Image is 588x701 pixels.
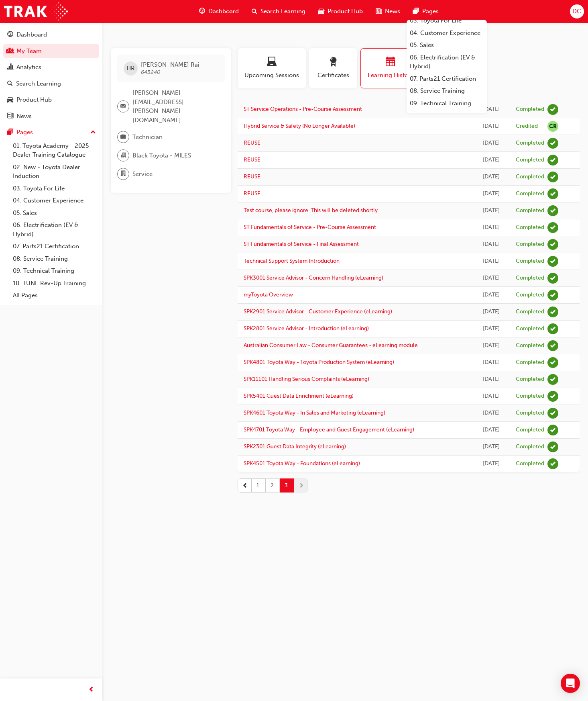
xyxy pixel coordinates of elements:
[244,241,359,247] a: ST Fundamentals of Service - Final Assessment
[547,391,558,402] span: learningRecordVerb_COMPLETE-icon
[479,105,504,114] div: Sun Dec 26 2021 00:00:00 GMT+1000 (Australian Eastern Standard Time)
[547,357,558,368] span: learningRecordVerb_COMPLETE-icon
[10,140,99,161] a: 01. Toyota Academy - 2025 Dealer Training Catalogue
[132,88,218,125] span: [PERSON_NAME][EMAIL_ADDRESS][PERSON_NAME][DOMAIN_NAME]
[479,290,504,300] div: Tue Sep 07 2021 00:00:00 GMT+1000 (Australian Eastern Standard Time)
[120,132,126,142] span: briefcase-icon
[132,170,153,179] span: Service
[7,80,13,88] span: search-icon
[516,392,544,400] div: Completed
[328,57,338,68] span: award-icon
[244,106,362,112] a: ST Service Operations - Pre-Course Assessment
[516,376,544,383] div: Completed
[7,48,13,55] span: people-icon
[479,307,504,317] div: Tue Sep 07 2021 00:00:00 GMT+1000 (Australian Eastern Standard Time)
[7,113,13,120] span: news-icon
[516,106,544,113] div: Completed
[570,4,584,18] button: DC
[7,96,13,104] span: car-icon
[360,48,421,88] button: Learning History
[407,51,487,73] a: 06. Electrification (EV & Hybrid)
[10,277,99,290] a: 10. TUNE Rev-Up Training
[516,123,538,130] div: Credited
[479,257,504,266] div: Sun Dec 19 2021 00:00:00 GMT+1000 (Australian Eastern Standard Time)
[10,240,99,253] a: 07. Parts21 Certification
[244,123,355,129] a: Hybrid Service & Safety (No Longer Available)
[516,325,544,333] div: Completed
[90,127,96,138] span: up-icon
[3,27,99,42] a: Dashboard
[244,156,260,163] a: REUSE
[244,139,260,146] a: REUSE
[16,128,33,137] div: Pages
[252,6,257,16] span: search-icon
[267,57,277,68] span: laptop-icon
[479,139,504,148] div: Sat Dec 25 2021 23:52:24 GMT+1000 (Australian Eastern Standard Time)
[516,308,544,316] div: Completed
[407,14,487,27] a: 03. Toyota For Life
[3,76,99,91] a: Search Learning
[244,376,369,382] a: SPK11101 Handling Serious Complaints (eLearning)
[244,359,394,366] a: SPK4801 Toyota Way - Toyota Production System (eLearning)
[244,409,385,416] a: SPK4601 Toyota Way - In Sales and Marketing (eLearning)
[547,307,558,317] span: learningRecordVerb_COMPLETE-icon
[547,172,558,182] span: learningRecordVerb_COMPLETE-icon
[244,207,379,214] a: Test course, please ignore. This will be deleted shortly.
[3,60,99,75] a: Analytics
[252,478,266,493] button: 1
[407,85,487,97] a: 08. Service Training
[244,342,418,349] a: Australian Consumer Law - Consumer Guarantees - eLearning module
[16,79,61,88] div: Search Learning
[141,69,161,76] span: 643240
[547,188,558,199] span: learningRecordVerb_COMPLETE-icon
[547,222,558,233] span: learningRecordVerb_COMPLETE-icon
[516,190,544,198] div: Completed
[479,223,504,232] div: Sat Dec 25 2021 00:00:00 GMT+1000 (Australian Eastern Standard Time)
[238,48,306,88] button: Upcoming Sessions
[376,6,382,16] span: news-icon
[120,101,126,112] span: email-icon
[88,685,94,695] span: prev-icon
[132,151,191,160] span: Black Toyota - MILES
[516,291,544,299] div: Completed
[367,71,414,80] span: Learning History
[516,241,544,248] div: Completed
[3,125,99,140] button: Pages
[244,224,376,231] a: ST Fundamentals of Service - Pre-Course Assessment
[479,425,504,435] div: Tue Aug 10 2021 00:00:00 GMT+1000 (Australian Eastern Standard Time)
[244,71,300,80] span: Upcoming Sessions
[7,129,13,136] span: pages-icon
[479,324,504,333] div: Tue Sep 07 2021 00:00:00 GMT+1000 (Australian Eastern Standard Time)
[516,443,544,451] div: Completed
[572,7,581,16] span: DC
[547,458,558,469] span: learningRecordVerb_COMPLETE-icon
[547,104,558,115] span: learningRecordVerb_COMPLETE-icon
[479,274,504,283] div: Fri Dec 03 2021 00:00:00 GMT+1000 (Australian Eastern Standard Time)
[16,30,47,39] div: Dashboard
[244,460,360,467] a: SPK4501 Toyota Way - Foundations (eLearning)
[244,258,340,264] a: Technical Support System Introduction
[16,63,41,72] div: Analytics
[479,172,504,182] div: Sat Dec 25 2021 23:00:24 GMT+1000 (Australian Eastern Standard Time)
[4,2,68,20] img: Trak
[385,7,400,16] span: News
[516,460,544,468] div: Completed
[7,64,13,71] span: chart-icon
[479,375,504,384] div: Tue Aug 10 2021 00:00:00 GMT+1000 (Australian Eastern Standard Time)
[10,289,99,302] a: All Pages
[547,121,558,132] span: null-icon
[10,219,99,240] a: 06. Electrification (EV & Hybrid)
[479,206,504,215] div: Sat Dec 25 2021 18:21:33 GMT+1000 (Australian Eastern Standard Time)
[407,27,487,39] a: 04. Customer Experience
[280,478,294,493] button: 3
[244,190,260,197] a: REUSE
[422,7,439,16] span: Pages
[479,189,504,198] div: Sat Dec 25 2021 18:25:35 GMT+1000 (Australian Eastern Standard Time)
[479,392,504,401] div: Tue Aug 10 2021 00:00:00 GMT+1000 (Australian Eastern Standard Time)
[516,156,544,164] div: Completed
[199,6,205,16] span: guage-icon
[547,408,558,419] span: learningRecordVerb_COMPLETE-icon
[328,7,363,16] span: Product Hub
[516,224,544,231] div: Completed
